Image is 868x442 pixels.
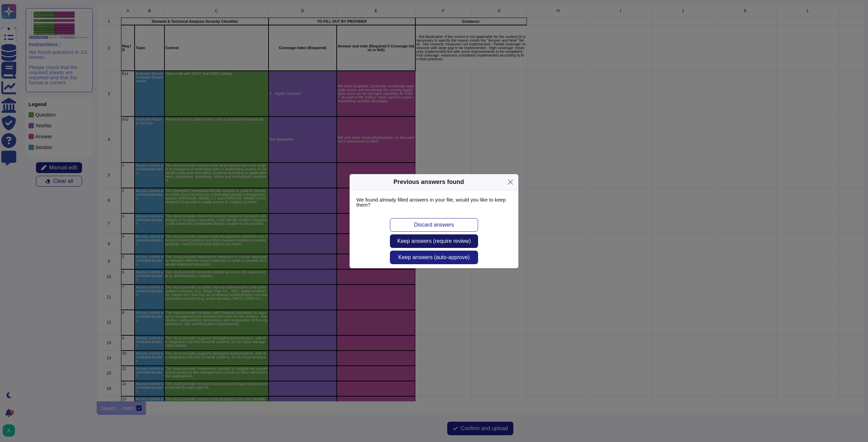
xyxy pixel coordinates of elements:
button: Keep answers (require review) [390,234,478,248]
span: Keep answers (auto-approve) [398,255,470,260]
button: Keep answers (auto-approve) [390,251,478,264]
div: We found already filled answers in your file, would you like to keep them? [350,190,518,214]
button: Close [505,177,516,187]
div: Previous answers found [393,177,464,187]
button: Discard answers [390,218,478,232]
span: Discard answers [414,222,454,228]
span: Keep answers (require review) [397,238,471,244]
